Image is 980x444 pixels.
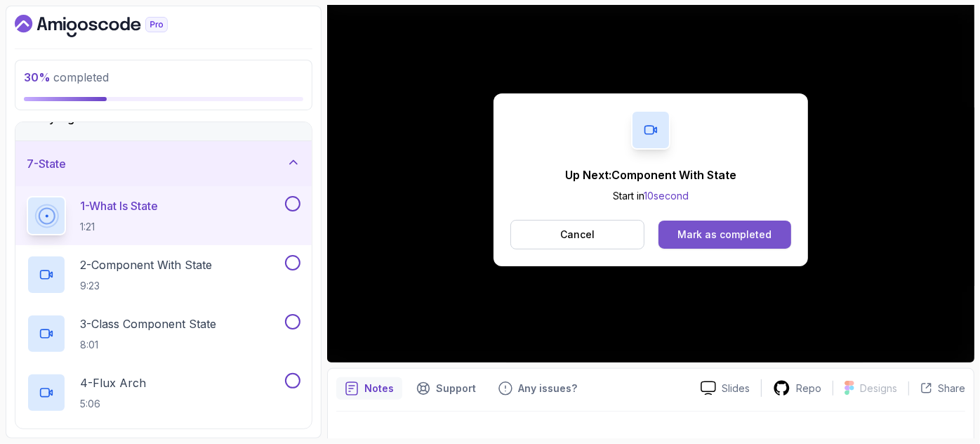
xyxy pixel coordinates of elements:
[565,189,736,203] p: Start in
[796,381,821,396] p: Repo
[80,315,216,332] p: 3 - Class Component State
[677,228,772,242] div: Mark as completed
[80,338,216,352] p: 8:01
[408,377,484,400] button: Support button
[644,190,689,202] span: 10 second
[27,314,300,353] button: 3-Class Component State8:01
[938,381,965,396] p: Share
[860,381,897,396] p: Designs
[27,155,66,172] h3: 7 - State
[27,196,300,235] button: 1-What Is State1:21
[490,377,585,400] button: Feedback button
[336,377,402,400] button: notes button
[689,381,761,396] a: Slides
[364,381,394,396] p: Notes
[80,220,158,234] p: 1:21
[518,381,577,396] p: Any issues?
[24,70,109,84] span: completed
[510,220,644,249] button: Cancel
[722,381,750,396] p: Slides
[80,279,212,293] p: 9:23
[27,373,300,412] button: 4-Flux Arch5:06
[436,381,476,396] p: Support
[80,197,158,214] p: 1 - What Is State
[27,255,300,294] button: 2-Component With State9:23
[15,15,200,37] a: Dashboard
[15,141,312,186] button: 7-State
[80,397,146,411] p: 5:06
[762,379,833,397] a: Repo
[24,70,51,84] span: 30 %
[80,256,212,273] p: 2 - Component With State
[565,166,736,183] p: Up Next: Component With State
[560,228,595,242] p: Cancel
[80,374,146,391] p: 4 - Flux Arch
[658,221,791,249] button: Mark as completed
[908,381,965,396] button: Share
